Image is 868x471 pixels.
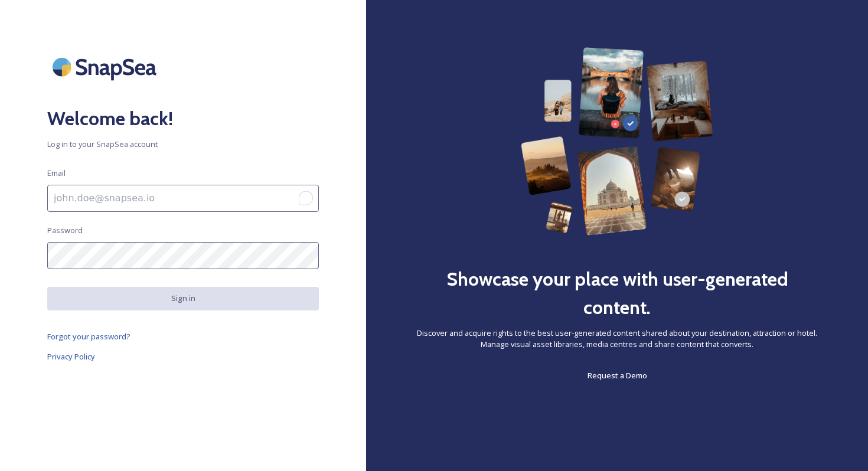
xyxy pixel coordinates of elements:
[588,370,647,381] span: Request a Demo
[588,368,647,382] a: Request a Demo
[47,185,319,212] input: To enrich screen reader interactions, please activate Accessibility in Grammarly extension settings
[47,225,83,236] span: Password
[47,287,319,310] button: Sign in
[47,331,130,342] span: Forgot your password?
[47,349,319,364] a: Privacy Policy
[47,47,165,87] img: SnapSea Logo
[521,47,713,235] img: 63b42ca75bacad526042e722_Group%20154-p-800.png
[47,351,95,362] span: Privacy Policy
[47,168,66,179] span: Email
[47,139,319,150] span: Log in to your SnapSea account
[47,329,319,344] a: Forgot your password?
[47,104,319,133] h2: Welcome back!
[413,265,821,322] h2: Showcase your place with user-generated content.
[413,328,821,350] span: Discover and acquire rights to the best user-generated content shared about your destination, att...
